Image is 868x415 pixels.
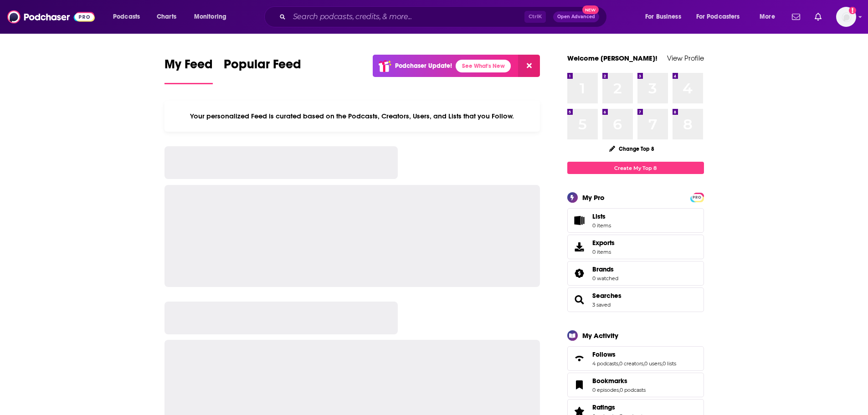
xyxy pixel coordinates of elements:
[592,350,676,359] a: Follows
[690,10,753,24] button: open menu
[692,194,703,201] span: PRO
[570,241,589,253] span: Exports
[592,239,615,247] span: Exports
[553,11,599,22] button: Open AdvancedNew
[620,387,646,393] a: 0 podcasts
[760,10,775,23] span: More
[567,235,704,259] a: Exports
[592,222,611,229] span: 0 items
[592,292,621,300] a: Searches
[570,214,589,227] span: Lists
[224,56,301,77] span: Popular Feed
[644,360,662,367] a: 0 users
[619,360,643,367] a: 0 creators
[643,360,644,367] span: ,
[592,212,606,220] span: Lists
[692,194,703,200] a: PRO
[567,373,704,397] span: Bookmarks
[567,162,704,174] a: Create My Top 8
[753,10,786,24] button: open menu
[224,56,301,84] a: Popular Feed
[567,346,704,371] span: Follows
[567,208,704,233] a: Lists
[395,62,452,70] p: Podchaser Update!
[592,275,618,282] a: 0 watched
[151,10,182,24] a: Charts
[592,403,645,411] a: Ratings
[582,193,605,202] div: My Pro
[107,10,152,24] button: open menu
[592,387,619,393] a: 0 episodes
[592,377,646,385] a: Bookmarks
[582,331,618,340] div: My Activity
[592,302,611,308] a: 3 saved
[273,6,616,27] div: Search podcasts, credits, & more...
[570,293,589,306] a: Searches
[604,143,660,154] button: Change Top 8
[164,101,540,132] div: Your personalized Feed is curated based on the Podcasts, Creators, Users, and Lists that you Follow.
[524,11,546,23] span: Ctrl K
[836,7,856,27] span: Logged in as MichaelSmart
[567,287,704,312] span: Searches
[164,56,213,77] span: My Feed
[113,10,140,23] span: Podcasts
[836,7,856,27] button: Show profile menu
[663,360,676,367] a: 0 lists
[592,212,611,220] span: Lists
[788,9,804,25] a: Show notifications dropdown
[849,7,856,14] svg: Add a profile image
[662,360,663,367] span: ,
[7,8,95,26] img: Podchaser - Follow, Share and Rate Podcasts
[592,360,618,367] a: 4 podcasts
[811,9,825,25] a: Show notifications dropdown
[592,265,614,273] span: Brands
[592,350,616,359] span: Follows
[619,387,620,393] span: ,
[570,267,589,280] a: Brands
[570,379,589,391] a: Bookmarks
[567,54,657,62] a: Welcome [PERSON_NAME]!
[618,360,619,367] span: ,
[289,10,524,24] input: Search podcasts, credits, & more...
[570,352,589,365] a: Follows
[592,249,615,255] span: 0 items
[592,265,618,273] a: Brands
[639,10,693,24] button: open menu
[188,10,238,24] button: open menu
[592,377,627,385] span: Bookmarks
[157,10,176,23] span: Charts
[667,54,704,62] a: View Profile
[557,15,595,19] span: Open Advanced
[836,7,856,27] img: User Profile
[645,10,681,23] span: For Business
[456,60,511,72] a: See What's New
[194,10,226,23] span: Monitoring
[592,403,615,411] span: Ratings
[582,5,599,14] span: New
[567,261,704,286] span: Brands
[696,10,740,23] span: For Podcasters
[164,56,213,84] a: My Feed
